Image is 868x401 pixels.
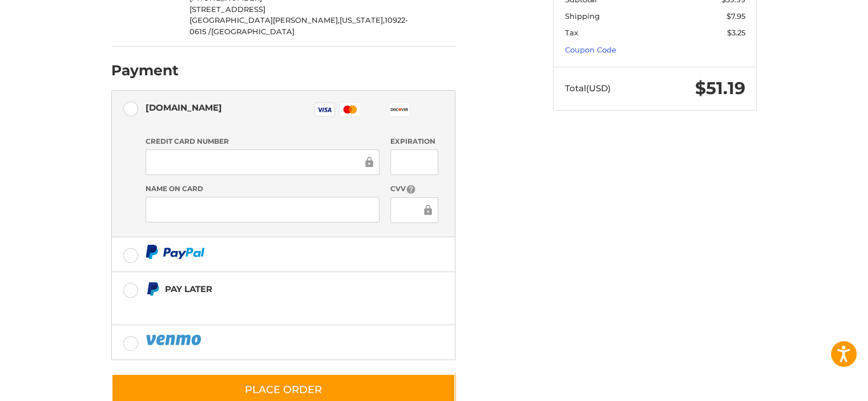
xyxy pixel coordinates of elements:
span: $51.19 [695,78,745,99]
span: Shipping [565,11,600,21]
label: Expiration [390,136,438,147]
label: CVV [390,184,438,195]
label: Credit Card Number [146,136,380,147]
div: [DOMAIN_NAME] [146,98,222,117]
iframe: PayPal Message 1 [146,301,384,311]
iframe: Google Customer Reviews [774,370,868,401]
span: Total (USD) [565,83,611,94]
span: $3.25 [727,28,745,37]
img: PayPal icon [146,245,205,259]
img: PayPal icon [146,333,204,347]
h2: Payment [111,62,179,79]
img: Pay Later icon [146,282,160,296]
span: [GEOGRAPHIC_DATA] [211,27,294,36]
div: Pay Later [165,280,383,298]
span: 10922-0615 / [189,15,408,36]
span: [GEOGRAPHIC_DATA][PERSON_NAME], [189,15,340,25]
span: Tax [565,28,578,37]
a: Coupon Code [565,45,616,54]
label: Name on Card [146,184,380,194]
span: $7.95 [726,11,745,21]
span: [STREET_ADDRESS] [189,5,265,14]
span: [US_STATE], [340,15,385,25]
